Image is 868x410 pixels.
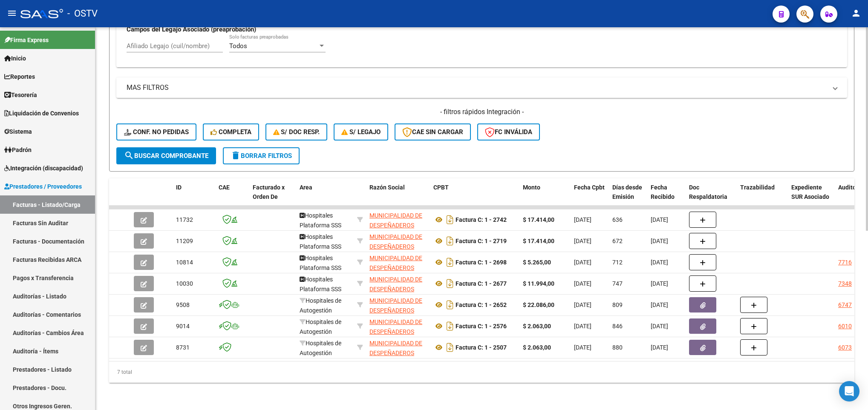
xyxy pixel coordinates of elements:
[300,212,341,229] span: Hospitales Plataforma SSS
[686,178,737,216] datatable-header-cell: Doc Respaldatoria
[116,147,216,164] button: Buscar Comprobante
[456,259,507,266] strong: Factura C: 1 - 2698
[300,255,341,271] span: Hospitales Plataforma SSS
[651,216,668,223] span: [DATE]
[4,163,83,173] span: Integración (discapacidad)
[300,340,341,356] span: Hospitales de Autogestión
[612,344,623,351] span: 880
[215,178,249,216] datatable-header-cell: CAE
[444,319,456,333] i: Descargar documento
[296,178,354,216] datatable-header-cell: Area
[523,259,551,266] strong: $ 5.265,00
[612,216,623,223] span: 636
[523,323,551,330] strong: $ 2.063,00
[456,323,507,330] strong: Factura C: 1 - 2576
[176,280,193,287] span: 10030
[219,184,230,191] span: CAE
[116,123,196,140] button: Conf. no pedidas
[651,344,668,351] span: [DATE]
[4,145,32,155] span: Padrón
[839,381,859,401] div: Open Intercom Messenger
[456,238,507,244] strong: Factura C: 1 - 2719
[647,178,686,216] datatable-header-cell: Fecha Recibido
[369,211,427,229] div: 30999067715
[444,298,456,312] i: Descargar documento
[838,300,852,310] div: 6747
[4,90,37,100] span: Tesorería
[369,297,422,314] span: MUNICIPALIDAD DE DESPEÑADEROS
[249,178,296,216] datatable-header-cell: Facturado x Orden De
[176,323,190,330] span: 9014
[574,184,605,191] span: Fecha Cpbt
[176,301,190,308] span: 9508
[444,341,456,354] i: Descargar documento
[366,178,430,216] datatable-header-cell: Razón Social
[612,238,623,244] span: 672
[395,123,471,140] button: CAE SIN CARGAR
[369,317,427,335] div: 30999067715
[229,42,247,50] span: Todos
[300,297,341,314] span: Hospitales de Autogestión
[574,280,591,287] span: [DATE]
[116,107,847,117] h4: - filtros rápidos Integración -
[369,233,422,250] span: MUNICIPALIDAD DE DESPEÑADEROS
[176,184,182,191] span: ID
[4,109,79,118] span: Liquidación de Convenios
[109,361,854,383] div: 7 total
[485,128,532,136] span: FC Inválida
[300,318,341,335] span: Hospitales de Autogestión
[369,255,422,271] span: MUNICIPALIDAD DE DESPEÑADEROS
[477,123,540,140] button: FC Inválida
[124,152,208,160] span: Buscar Comprobante
[369,184,405,191] span: Razón Social
[456,216,507,223] strong: Factura C: 1 - 2742
[651,238,668,244] span: [DATE]
[444,255,456,269] i: Descargar documento
[612,301,623,308] span: 809
[523,216,554,223] strong: $ 17.414,00
[341,128,381,136] span: S/ legajo
[851,8,861,18] mat-icon: person
[369,296,427,314] div: 30999067715
[231,152,292,160] span: Borrar Filtros
[369,232,427,250] div: 30999067715
[574,259,591,266] span: [DATE]
[176,238,193,244] span: 11209
[456,344,507,351] strong: Factura C: 1 - 2507
[523,280,554,287] strong: $ 11.994,00
[838,184,863,191] span: Auditoria
[740,184,775,191] span: Trazabilidad
[612,323,623,330] span: 846
[523,344,551,351] strong: $ 2.063,00
[523,238,554,244] strong: $ 17.414,00
[7,8,17,18] mat-icon: menu
[651,301,668,308] span: [DATE]
[574,238,591,244] span: [DATE]
[265,123,328,140] button: S/ Doc Resp.
[838,343,852,353] div: 6073
[574,216,591,223] span: [DATE]
[444,213,456,227] i: Descargar documento
[612,280,623,287] span: 747
[651,280,668,287] span: [DATE]
[173,178,215,216] datatable-header-cell: ID
[67,4,98,23] span: - OSTV
[402,128,463,136] span: CAE SIN CARGAR
[574,323,591,330] span: [DATE]
[273,128,320,136] span: S/ Doc Resp.
[838,279,852,289] div: 7348
[523,301,554,308] strong: $ 22.086,00
[612,259,623,266] span: 712
[176,259,193,266] span: 10814
[838,258,852,267] div: 7716
[737,178,788,216] datatable-header-cell: Trazabilidad
[433,184,449,191] span: CPBT
[116,77,847,98] mat-expansion-panel-header: MAS FILTROS
[369,338,427,356] div: 30999067715
[127,26,256,33] strong: Campos del Legajo Asociado (preaprobación)
[124,150,134,161] mat-icon: search
[176,216,193,223] span: 11732
[369,275,427,292] div: 30999067715
[300,233,341,250] span: Hospitales Plataforma SSS
[444,277,456,290] i: Descargar documento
